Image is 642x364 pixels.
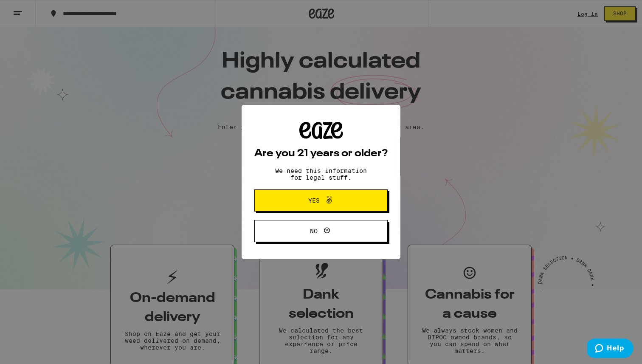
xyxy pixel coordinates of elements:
span: Yes [308,198,320,203]
h2: Are you 21 years or older? [254,149,388,159]
iframe: Opens a widget where you can find more information [587,339,634,360]
button: No [254,220,388,242]
span: No [310,228,318,234]
p: We need this information for legal stuff. [268,167,374,181]
button: Yes [254,189,388,212]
